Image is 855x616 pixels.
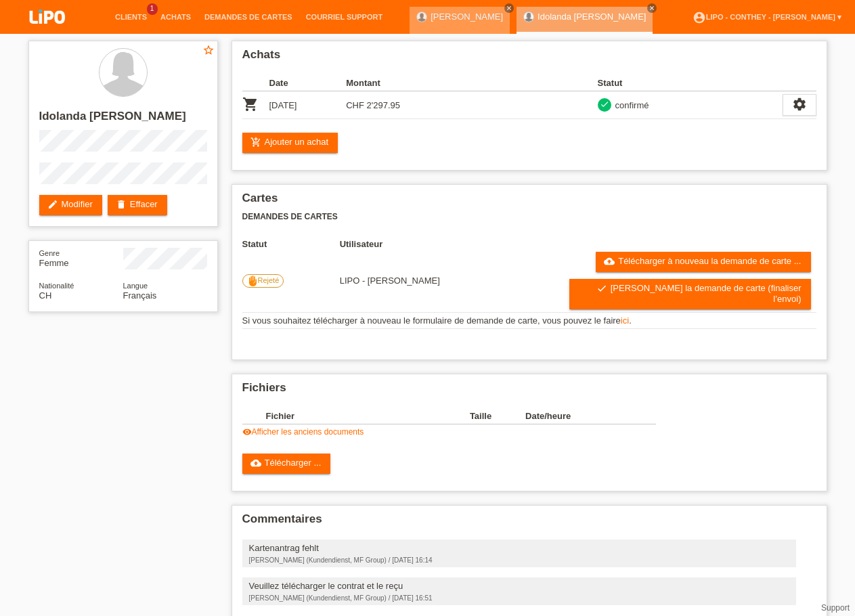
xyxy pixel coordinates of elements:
[39,110,207,130] h2: Idolanda [PERSON_NAME]
[470,408,525,424] th: Taille
[269,75,347,91] th: Date
[258,276,280,284] span: Rejeté
[242,381,816,401] h2: Fichiers
[693,11,706,24] i: account_circle
[39,195,102,215] a: editModifier
[569,279,811,309] a: check[PERSON_NAME] la demande de carte (finaliser l’envoi)
[792,97,807,112] i: settings
[340,276,440,286] span: 28.10.2024
[202,44,215,58] a: star_border
[242,313,816,329] td: Si vous souhaitez télécharger à nouveau le formulaire de demande de carte, vous pouvez le faire .
[598,75,783,91] th: Statut
[250,458,261,468] i: cloud_upload
[431,12,503,22] a: [PERSON_NAME]
[600,100,609,109] i: check
[242,454,331,474] a: cloud_uploadTélécharger ...
[242,427,364,437] a: visibilityAfficher les anciens documents
[39,249,60,257] span: Genre
[242,192,816,212] h2: Cartes
[39,290,52,301] span: Suisse
[346,91,423,119] td: CHF 2'297.95
[611,98,649,112] div: confirmé
[266,408,470,424] th: Fichier
[249,594,789,602] div: [PERSON_NAME] (Kundendienst, MF Group) / [DATE] 16:51
[123,282,148,290] span: Langue
[108,13,154,21] a: Clients
[647,3,657,13] a: close
[604,256,615,267] i: cloud_upload
[202,44,215,56] i: star_border
[198,13,299,21] a: Demandes de cartes
[250,137,261,148] i: add_shopping_cart
[47,199,58,210] i: edit
[242,239,340,249] th: Statut
[242,96,259,112] i: POSP00016596
[649,5,655,12] i: close
[249,543,789,553] div: Kartenantrag fehlt
[269,91,347,119] td: [DATE]
[242,133,338,153] a: add_shopping_cartAjouter un achat
[116,199,127,210] i: delete
[525,408,636,424] th: Date/heure
[340,239,569,249] th: Utilisateur
[242,427,252,437] i: visibility
[506,5,512,12] i: close
[147,3,158,15] span: 1
[249,581,789,591] div: Veuillez télécharger le contrat et le reçu
[249,556,789,564] div: [PERSON_NAME] (Kundendienst, MF Group) / [DATE] 16:14
[39,248,123,268] div: Femme
[299,13,389,21] a: Courriel Support
[596,283,607,294] i: check
[821,603,850,613] a: Support
[686,13,848,21] a: account_circleLIPO - Conthey - [PERSON_NAME] ▾
[504,3,514,13] a: close
[242,48,816,68] h2: Achats
[538,12,646,22] a: Idolanda [PERSON_NAME]
[621,315,629,326] a: ici
[154,13,198,21] a: Achats
[242,212,816,222] h3: Demandes de cartes
[596,252,810,272] a: cloud_uploadTélécharger à nouveau la demande de carte ...
[39,282,74,290] span: Nationalité
[247,276,258,286] i: front_hand
[346,75,423,91] th: Montant
[123,290,157,301] span: Français
[108,195,167,215] a: deleteEffacer
[242,512,816,533] h2: Commentaires
[14,28,81,38] a: LIPO pay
